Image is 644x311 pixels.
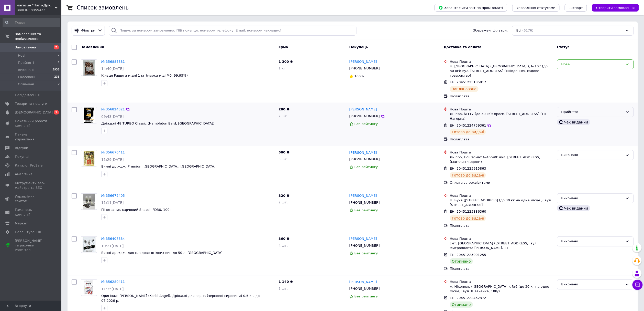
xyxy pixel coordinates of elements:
div: Нова Пошта [450,193,553,198]
span: Маркет [15,221,28,226]
div: м. Нікополь ([GEOGRAPHIC_DATA].), №6 (до 30 кг на одне місце): вул. Шевченка, 188/2 [450,284,553,294]
span: ЕН: 20451223886360 [450,210,486,213]
div: м. Буча ([STREET_ADDRESS] (до 30 кг на одне місце ): вул. [STREET_ADDRESS] [450,198,553,207]
button: Завантажити звіт по пром-оплаті [435,4,507,12]
span: Всі [516,28,521,33]
span: 1 140 ₴ [279,280,293,284]
span: 360 ₴ [279,237,290,241]
a: № 356407884 [101,237,125,241]
button: Управління статусами [512,4,560,12]
div: Виконано [561,282,623,287]
div: Prom топ [15,248,47,252]
span: Оплачені [18,82,34,87]
span: 11:11[DATE] [101,201,124,205]
a: Фото товару [81,279,97,296]
a: Фото товару [81,236,97,253]
span: Кільця Рашига мідні 1 кг (марка міді М0, 99,95%) [101,74,188,77]
a: Піногасник харчовий Snapsil FD30, 100 г [101,208,172,212]
a: [PERSON_NAME] [349,236,377,241]
span: [DEMOGRAPHIC_DATA] [15,110,53,115]
span: ЕН: 20451222462372 [450,296,486,300]
span: Аналітика [15,172,32,177]
span: 2 шт. [279,200,288,204]
span: Замовлення [81,45,104,49]
a: [PERSON_NAME] [349,107,377,112]
img: Фото товару [81,280,97,296]
span: ЕН: 20451224739361 [450,123,486,127]
span: 5 шт. [279,157,288,161]
div: [PHONE_NUMBER] [348,113,381,120]
div: [PHONE_NUMBER] [348,242,381,249]
span: Без рейтингу [354,251,378,255]
a: Фото товару [81,107,97,123]
span: 2 [54,45,59,49]
a: Оригінал! [PERSON_NAME] (Kodzi Angel). Дріжджі для зерна (зернової сировини) 0,5 кг. до 07.2026 р. [101,294,260,303]
div: Заплановано [450,86,479,92]
a: Фото товару [81,150,97,167]
span: 10:21[DATE] [101,244,124,248]
span: 235 [54,75,60,79]
a: [PERSON_NAME] [349,193,377,198]
span: Відгуки [15,146,28,150]
div: Чек виданий [557,119,590,125]
span: 320 ₴ [279,194,290,198]
img: Фото товару [83,194,95,210]
span: Cума [279,45,288,49]
div: Нова Пошта [450,107,553,112]
a: № 356280411 [101,280,125,284]
a: Створити замовлення [587,6,639,9]
span: Прийняті [18,60,34,65]
div: Прийнято [561,109,623,115]
button: Експорт [565,4,587,12]
span: 100% [354,74,364,78]
img: Фото товару [83,60,95,76]
a: Фото товару [81,193,97,210]
div: Виконано [561,239,623,244]
div: Готово до видачі [450,215,486,221]
a: Фото товару [81,59,97,76]
span: Завантажити звіт по пром-оплаті [439,5,503,10]
button: Чат з покупцем [632,280,643,290]
a: Винні дріжджі Premium [GEOGRAPHIC_DATA], [GEOGRAPHIC_DATA] [101,164,216,168]
div: [PHONE_NUMBER] [348,156,381,163]
div: Післяплата [450,266,553,271]
span: 2 шт. [279,114,288,118]
span: Гаманець компанії [15,208,47,217]
div: смт. [GEOGRAPHIC_DATA] ([STREET_ADDRESS]: вул. Митрополита [PERSON_NAME], 11 [450,241,553,250]
span: Дріжджі 48 TURBO Classic (Hambleton Bard, [GEOGRAPHIC_DATA]) [101,121,215,125]
div: Дніпро, Поштомат №46690: вул. [STREET_ADDRESS] (Магазин "Ворон") [450,155,553,164]
a: [PERSON_NAME] [349,150,377,155]
a: № 356672405 [101,194,125,198]
div: Післяплата [450,94,553,99]
span: 1 [54,110,59,115]
div: Чек виданий [557,205,590,211]
span: Експорт [569,6,583,10]
span: ЕН: 20451223001255 [450,253,486,257]
span: Без рейтингу [354,165,378,169]
a: № 356885881 [101,60,125,64]
div: Виконано [561,152,623,158]
span: 11:35[DATE] [101,287,124,291]
div: Отримано [450,258,473,264]
span: Нові [18,53,25,58]
h1: Список замовлень [77,5,129,11]
span: Каталог ProSale [15,163,42,168]
span: Управління статусами [516,6,556,10]
span: 280 ₴ [279,107,290,111]
span: Замовлення та повідомлення [15,32,61,41]
span: Покупець [349,45,368,49]
span: (6176) [523,28,534,32]
span: 500 ₴ [279,150,290,154]
span: ЕН: 20451223915863 [450,167,486,170]
div: [PHONE_NUMBER] [348,285,381,292]
img: Фото товару [82,237,95,253]
span: Панель управління [15,132,47,141]
div: Готово до видачі [450,129,486,135]
span: 3 шт. [279,287,288,291]
div: Оплата за реквізитами [450,180,553,185]
span: Повідомлення [15,93,40,97]
span: Без рейтингу [354,122,378,126]
span: Замовлення [15,45,36,50]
